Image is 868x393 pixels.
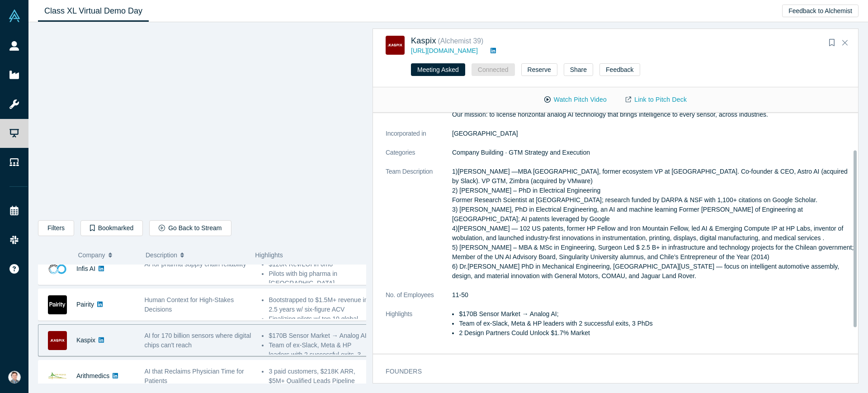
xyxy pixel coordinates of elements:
img: Alchemist Vault Logo [8,9,21,22]
button: Go Back to Stream [149,220,231,236]
a: Meeting Asked [411,63,465,76]
button: Filters [38,220,74,236]
iframe: KASPIX [38,29,366,213]
button: Connected [472,63,515,76]
img: Kaspix's Logo [48,331,67,350]
button: Company [78,246,137,265]
span: Highlights [255,251,283,259]
a: Kaspix [76,336,95,344]
li: Team of ex-Slack, Meta & HP leaders with 2 successful exits, 3 PhDs [459,319,854,328]
span: AI that Reclaims Physician Time for Patients [145,368,244,384]
li: Bootstrapped to $1.5M+ revenue in 2.5 years w/ six-figure ACV [269,295,369,314]
dt: No. of Employees [386,290,452,309]
a: Link to Pitch Deck [616,92,696,108]
dt: Incorporated in [386,129,452,148]
button: Bookmarked [80,220,143,236]
li: $170B Sensor Market → Analog AI; [459,309,854,319]
li: Pilots with big pharma in [GEOGRAPHIC_DATA] ... [269,269,369,288]
p: 1)[PERSON_NAME] —MBA [GEOGRAPHIC_DATA], former ecosystem VP at [GEOGRAPHIC_DATA]. Co-founder & CE... [452,167,854,281]
a: Class XL Virtual Demo Day [38,0,149,22]
a: [URL][DOMAIN_NAME] [411,47,478,54]
li: Team of ex-Slack, Meta & HP leaders with 2 successful exits, 3 PhDs ... [269,341,369,369]
button: Feedback [599,63,640,76]
button: Close [838,36,852,50]
a: Infis AI [76,265,95,272]
li: 2 Design Partners Could Unlock $1.7% Market [459,328,854,338]
img: Andres Valdivieso's Account [8,371,21,384]
img: Arithmedics's Logo [48,367,67,386]
h3: Founders [386,367,841,376]
li: $170B Sensor Market → Analog AI; [269,331,369,341]
dd: 11-50 [452,290,854,300]
li: 3 paid customers, $218K ARR, $5M+ Qualified Leads Pipeline [269,367,369,386]
span: Company Building · GTM Strategy and Execution [452,149,590,156]
button: Share [564,63,593,76]
dd: [GEOGRAPHIC_DATA] [452,129,854,138]
span: Company [78,246,105,265]
dt: Highlights [386,309,452,347]
li: Finalizing pilots w/ top 10 global insurer & world's largest staffing firm + ... [269,314,369,343]
button: Description [146,246,245,265]
small: ( Alchemist 39 ) [438,37,484,45]
dt: Team Description [386,167,452,290]
span: Human Context for High-Stakes Decisions [145,296,234,313]
button: Bookmark [826,37,838,49]
span: AI for pharma supply chain reliability [145,260,246,268]
button: Reserve [521,63,557,76]
dt: Categories [386,148,452,167]
button: Watch Pitch Video [535,92,616,108]
a: Pairity [76,301,94,308]
button: Feedback to Alchemist [782,5,859,17]
span: Description [146,246,177,265]
a: Arithmedics [76,372,109,379]
img: Kaspix's Logo [386,36,405,55]
span: AI for 170 billion sensors where digital chips can't reach [145,332,251,349]
img: Pairity's Logo [48,295,67,314]
a: Kaspix [411,36,436,45]
img: Infis AI's Logo [48,260,67,279]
